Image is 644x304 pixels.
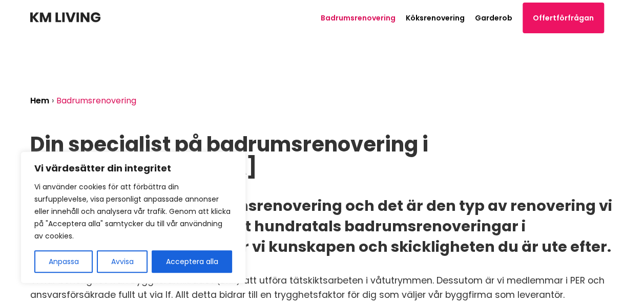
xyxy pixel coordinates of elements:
[34,250,93,273] button: Anpassa
[34,181,232,242] p: Vi använder cookies för att förbättra din surfupplevelse, visa personligt anpassade annonser elle...
[52,93,56,108] li: ›
[475,13,512,23] a: Garderob
[30,133,614,179] h1: Din specialist på badrumsrenovering i [GEOGRAPHIC_DATA]
[30,196,614,257] h2: Vi är specialister på badrumsrenovering och det är den typ av renovering vi mest utför. Efter att...
[152,250,232,273] button: Acceptera alla
[321,13,396,23] a: Badrumsrenovering
[56,93,139,108] li: Badrumsrenovering
[97,250,148,273] button: Avvisa
[406,13,465,23] a: Köksrenovering
[30,12,100,23] img: KM Living
[30,95,49,106] a: Hem
[34,162,232,175] p: Vi värdesätter din integritet
[523,3,604,33] a: Offertförfrågan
